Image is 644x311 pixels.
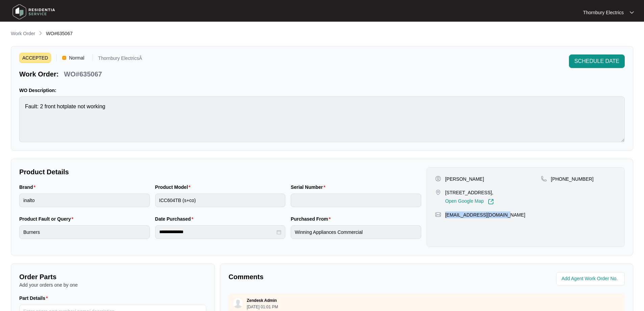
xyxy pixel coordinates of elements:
[630,11,634,14] img: dropdown arrow
[435,189,441,195] img: map-pin
[445,189,494,196] p: [STREET_ADDRESS],
[291,225,421,239] input: Purchased From
[435,212,441,218] img: map-pin
[19,272,206,282] p: Order Parts
[445,199,494,205] a: Open Google Map
[11,30,35,37] p: Work Order
[64,69,102,79] p: WO#635067
[98,56,142,63] p: Thornbury ElectricsÂ
[562,275,621,283] input: Add Agent Work Order No.
[19,194,150,207] input: Brand
[569,54,625,68] button: SCHEDULE DATE
[229,272,422,282] p: Comments
[159,228,276,236] input: Date Purchased
[19,96,625,142] textarea: Fault: 2 front hotplate not working
[62,56,66,60] img: Vercel Logo
[583,9,624,16] p: Thornbury Electrics
[19,184,38,191] label: Brand
[19,216,76,222] label: Product Fault or Query
[291,216,333,222] label: Purchased From
[155,194,286,207] input: Product Model
[291,194,421,207] input: Serial Number
[155,216,196,222] label: Date Purchased
[66,53,87,63] span: Normal
[19,295,51,302] label: Part Details
[551,176,594,182] p: [PHONE_NUMBER]
[541,176,547,182] img: map-pin
[19,69,58,79] p: Work Order:
[19,167,421,177] p: Product Details
[247,305,278,309] p: [DATE] 01:01 PM
[155,184,193,191] label: Product Model
[38,30,43,36] img: chevron-right
[233,298,243,308] img: user.svg
[9,30,37,38] a: Work Order
[10,2,57,22] img: residentia service logo
[19,225,150,239] input: Product Fault or Query
[445,176,484,182] p: [PERSON_NAME]
[19,87,625,94] p: WO Description:
[574,57,619,65] span: SCHEDULE DATE
[46,31,73,36] span: WO#635067
[488,199,494,205] img: Link-External
[19,282,206,288] p: Add your orders one by one
[247,298,277,303] p: Zendesk Admin
[19,53,51,63] span: ACCEPTED
[435,176,441,182] img: user-pin
[445,212,525,218] p: [EMAIL_ADDRESS][DOMAIN_NAME]
[291,184,328,191] label: Serial Number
